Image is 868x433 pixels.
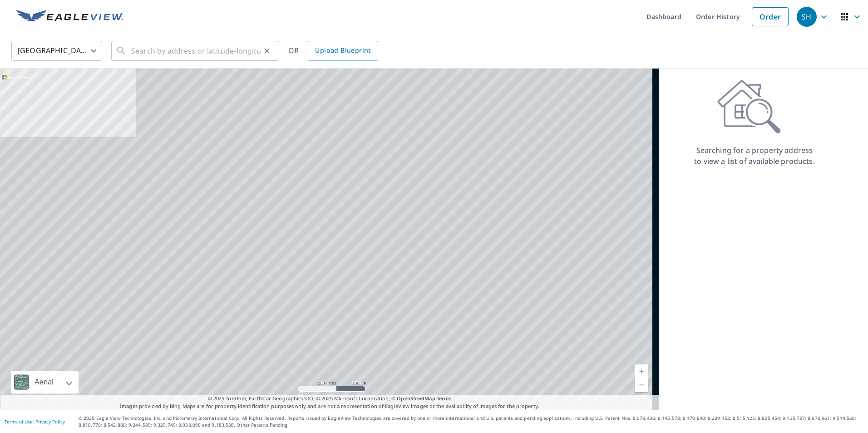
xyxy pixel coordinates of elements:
span: Upload Blueprint [315,45,370,56]
p: Searching for a property address to view a list of available products. [694,145,815,167]
a: Upload Blueprint [308,41,378,61]
a: Current Level 5, Zoom In [635,364,648,378]
div: SH [797,7,817,27]
p: © 2025 Eagle View Technologies, Inc. and Pictometry International Corp. All Rights Reserved. Repo... [79,415,863,428]
p: | [5,419,65,424]
a: Terms [437,395,452,402]
div: Aerial [32,371,56,394]
a: Terms of Use [5,418,33,425]
a: Privacy Policy [35,418,65,425]
a: Current Level 5, Zoom Out [635,378,648,392]
input: Search by address or latitude-longitude [131,38,261,64]
a: OpenStreetMap [397,395,435,402]
div: OR [288,41,378,61]
div: [GEOGRAPHIC_DATA] [11,38,102,64]
a: Order [752,7,789,26]
div: Aerial [11,371,79,394]
span: © 2025 TomTom, Earthstar Geographics SIO, © 2025 Microsoft Corporation, © [208,395,452,403]
button: Clear [261,44,273,57]
img: EV Logo [16,10,123,24]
